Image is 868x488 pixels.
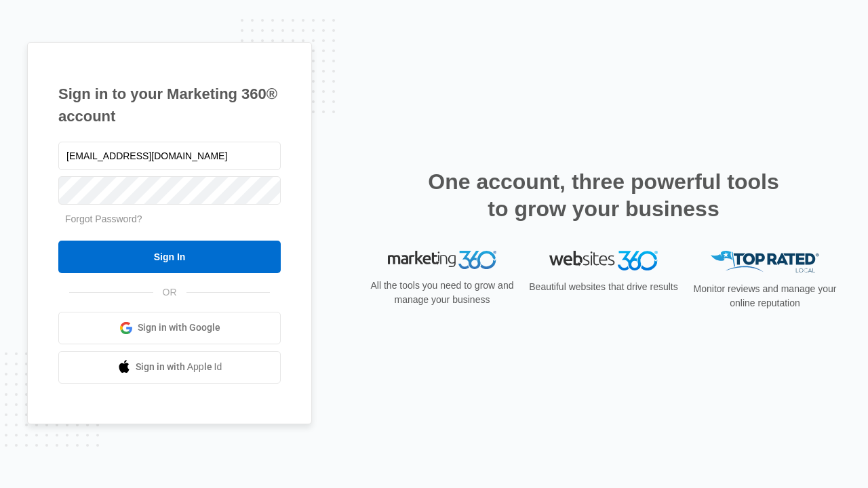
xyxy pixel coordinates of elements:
[366,279,518,307] p: All the tools you need to grow and manage your business
[388,251,496,270] img: Marketing 360
[58,351,281,384] a: Sign in with Apple Id
[711,251,819,273] img: Top Rated Local
[136,360,222,374] span: Sign in with Apple Id
[528,280,679,294] p: Beautiful websites that drive results
[58,142,281,170] input: Email
[58,83,281,127] h1: Sign in to your Marketing 360® account
[549,251,658,270] img: Websites 360
[153,285,186,300] span: OR
[689,282,841,310] p: Monitor reviews and manage your online reputation
[58,241,281,273] input: Sign In
[138,321,220,335] span: Sign in with Google
[65,213,142,224] a: Forgot Password?
[58,312,281,344] a: Sign in with Google
[424,168,783,222] h2: One account, three powerful tools to grow your business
